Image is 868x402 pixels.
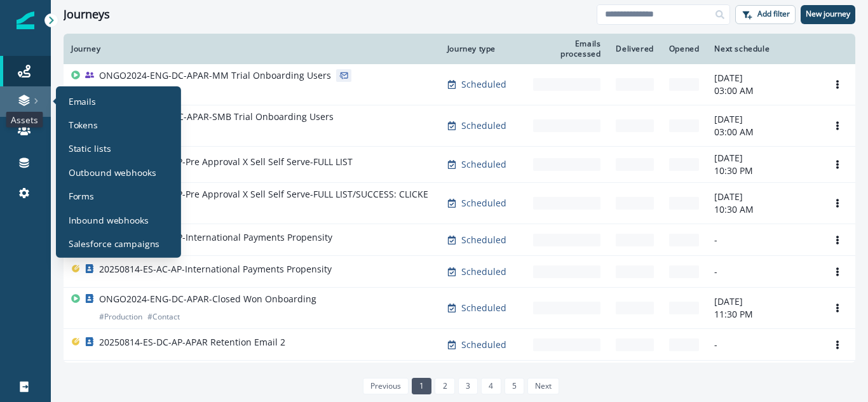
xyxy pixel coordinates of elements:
[61,163,176,182] a: Outbound webhooks
[714,152,812,164] p: [DATE]
[714,126,812,138] p: 03:00 AM
[412,378,431,394] a: Page 1 is your current page
[64,361,855,402] a: ONGO2025-ENG-DC-APAR-Trial Reminders#Production#userScheduled-[DATE]08:55 PMOptions
[69,213,149,226] p: Inbound webhooks
[827,155,848,174] button: Options
[360,378,560,394] ul: Pagination
[714,72,812,84] p: [DATE]
[71,44,432,54] div: Journey
[461,302,506,314] p: Scheduled
[99,336,285,349] p: 20250814-ES-DC-AP-APAR Retention Email 2
[461,234,506,246] p: Scheduled
[714,44,812,54] div: Next schedule
[461,78,506,91] p: Scheduled
[714,191,812,203] p: [DATE]
[714,338,812,351] p: -
[827,298,848,318] button: Options
[533,39,600,59] div: Emails processed
[69,237,160,250] p: Salesforce campaigns
[64,256,855,288] a: 20250814-ES-AC-AP-International Payments PropensityScheduled--Options
[461,158,506,171] p: Scheduled
[458,378,478,394] a: Page 3
[99,156,353,168] p: 20250806-ES-DC-AP-Pre Approval X Sell Self Serve-FULL LIST
[827,262,848,281] button: Options
[99,231,332,244] p: 20250814-ES-DC-AP-International Payments Propensity
[827,116,848,135] button: Options
[64,329,855,361] a: 20250814-ES-DC-AP-APAR Retention Email 2Scheduled--Options
[69,94,96,107] p: Emails
[64,105,855,147] a: ONGO2024-ENG-DC-APAR-SMB Trial Onboarding Users#user#ProductionScheduled-[DATE]03:00 AMOptions
[61,210,176,229] a: Inbound webhooks
[481,378,501,394] a: Page 4
[99,263,332,276] p: 20250814-ES-AC-AP-International Payments Propensity
[61,186,176,205] a: Forms
[64,183,855,224] a: 20250806-ES-DC-AP-Pre Approval X Sell Self Serve-FULL LIST/SUCCESS: CLICKEDScheduled-[DATE]10:30 ...
[99,69,331,82] p: ONGO2024-ENG-DC-APAR-MM Trial Onboarding Users
[527,378,559,394] a: Next page
[64,224,855,256] a: 20250814-ES-DC-AP-International Payments PropensityScheduled--Options
[827,75,848,94] button: Options
[461,197,506,210] p: Scheduled
[61,91,176,111] a: Emails
[61,234,176,253] a: Salesforce campaigns
[714,203,812,216] p: 10:30 AM
[669,44,700,54] div: Opened
[827,231,848,250] button: Options
[64,64,855,105] a: ONGO2024-ENG-DC-APAR-MM Trial Onboarding Users#user#ProductionScheduled-[DATE]03:00 AMOptions
[714,84,812,97] p: 03:00 AM
[99,188,432,213] p: 20250806-ES-DC-AP-Pre Approval X Sell Self Serve-FULL LIST/SUCCESS: CLICKED
[99,111,334,123] p: ONGO2024-ENG-DC-APAR-SMB Trial Onboarding Users
[714,308,812,321] p: 11:30 PM
[147,311,180,323] p: # Contact
[69,189,94,203] p: Forms
[461,338,506,351] p: Scheduled
[714,295,812,308] p: [DATE]
[99,293,316,305] p: ONGO2024-ENG-DC-APAR-Closed Won Onboarding
[447,44,518,54] div: Journey type
[714,265,812,278] p: -
[461,265,506,278] p: Scheduled
[69,166,156,179] p: Outbound webhooks
[69,142,111,155] p: Static lists
[827,194,848,213] button: Options
[757,10,790,18] p: Add filter
[69,118,98,131] p: Tokens
[64,8,110,22] h1: Journeys
[801,5,855,24] button: New journey
[806,10,850,18] p: New journey
[735,5,796,24] button: Add filter
[435,378,454,394] a: Page 2
[461,119,506,132] p: Scheduled
[714,164,812,177] p: 10:30 PM
[505,378,524,394] a: Page 5
[61,115,176,134] a: Tokens
[714,234,812,246] p: -
[61,139,176,158] a: Static lists
[714,113,812,126] p: [DATE]
[827,335,848,354] button: Options
[64,288,855,329] a: ONGO2024-ENG-DC-APAR-Closed Won Onboarding#Production#ContactScheduled-[DATE]11:30 PMOptions
[64,147,855,183] a: 20250806-ES-DC-AP-Pre Approval X Sell Self Serve-FULL LISTScheduled-[DATE]10:30 PMOptions
[17,11,34,29] img: Inflection
[616,44,653,54] div: Delivered
[99,311,142,323] p: # Production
